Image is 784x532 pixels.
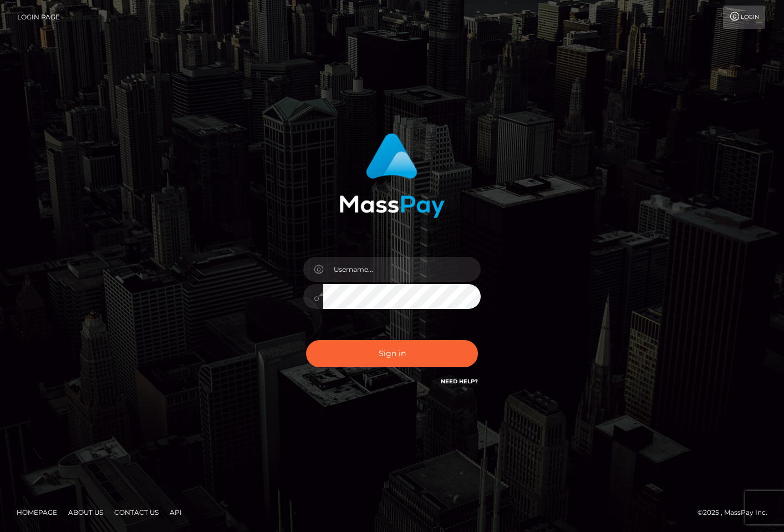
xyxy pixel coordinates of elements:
a: Homepage [12,504,62,521]
a: Need Help? [441,378,478,385]
img: MassPay Login [339,133,445,218]
div: © 2025 , MassPay Inc. [698,506,776,519]
button: Sign in [306,340,478,367]
a: API [165,504,186,521]
a: Contact Us [110,504,163,521]
input: Username... [323,257,481,282]
a: Login [723,6,765,29]
a: Login Page [17,6,60,29]
a: About Us [64,504,108,521]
